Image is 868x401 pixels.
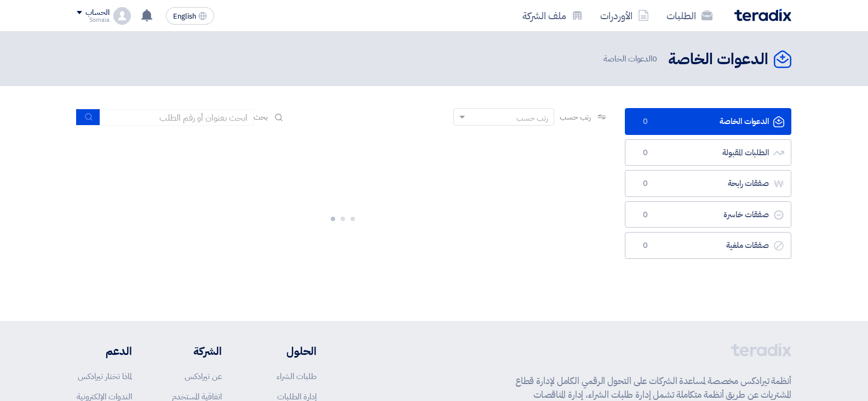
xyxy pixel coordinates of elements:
[639,178,652,189] span: 0
[668,49,768,70] h2: الدعوات الخاصة
[185,370,222,382] a: عن تيرادكس
[625,108,791,135] a: الدعوات الخاصة0
[603,53,659,65] span: الدعوات الخاصة
[625,232,791,259] a: صفقات ملغية0
[658,3,721,29] a: الطلبات
[166,7,214,25] button: English
[113,7,131,25] img: profile_test.png
[77,17,109,23] div: Somaia
[100,109,254,126] input: ابحث بعنوان أو رقم الطلب
[639,148,652,159] span: 0
[173,13,196,20] span: English
[625,201,791,228] a: صفقات خاسرة0
[77,343,132,359] li: الدعم
[560,111,591,123] span: رتب حسب
[639,116,652,127] span: 0
[78,370,132,382] a: لماذا تختار تيرادكس
[625,139,791,166] a: الطلبات المقبولة0
[165,343,222,359] li: الشركة
[652,53,657,65] span: 0
[516,112,548,124] div: رتب حسب
[514,3,591,29] a: ملف الشركة
[639,210,652,221] span: 0
[254,111,268,123] span: بحث
[255,343,317,359] li: الحلول
[277,370,317,382] a: طلبات الشراء
[639,240,652,251] span: 0
[625,170,791,197] a: صفقات رابحة0
[734,9,791,21] img: Teradix logo
[85,8,109,18] div: الحساب
[591,3,658,29] a: الأوردرات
